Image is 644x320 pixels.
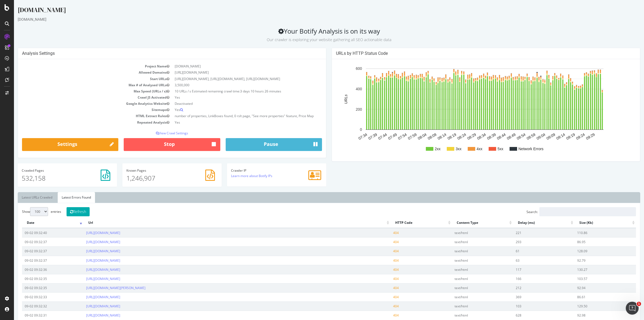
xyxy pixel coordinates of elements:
[4,27,626,42] h2: Your Botify Analysis is on its way
[561,256,622,265] td: 92.79
[342,107,348,112] text: 200
[499,274,561,283] td: 166
[72,295,106,299] a: [URL][DOMAIN_NAME]
[413,132,423,141] text: 08:09
[8,283,69,292] td: 09-02 09:32:35
[513,207,622,216] label: Search:
[423,132,433,141] text: 08:14
[72,276,106,281] a: [URL][DOMAIN_NAME]
[438,274,499,283] td: text/html
[8,51,308,56] h4: Analysis Settings
[499,256,561,265] td: 63
[8,228,69,237] td: 09-02 09:32:40
[626,302,639,315] iframe: Intercom live chat
[4,192,42,203] a: Latest URLs Crawled
[4,5,626,17] div: [DOMAIN_NAME]
[8,256,69,265] td: 09-02 09:32:37
[499,311,561,320] td: 628
[158,100,308,107] td: Deactivated
[499,283,561,292] td: 212
[571,132,582,141] text: 09:29
[637,302,641,306] span: 1
[110,138,206,151] button: Stop
[158,63,308,69] td: [DOMAIN_NAME]
[8,246,69,256] td: 09-02 09:32:37
[373,132,384,141] text: 07:49
[433,132,443,141] text: 08:19
[482,132,493,141] text: 08:44
[561,218,622,228] th: Size (Kb): activate to sort column ascending
[452,132,463,141] text: 08:29
[438,311,499,320] td: text/html
[8,265,69,274] td: 09-02 09:32:36
[379,231,385,235] span: 404
[504,147,529,151] text: Network Errors
[158,82,308,88] td: 3,500,000
[512,132,522,141] text: 08:59
[72,258,106,263] a: [URL][DOMAIN_NAME]
[8,94,158,100] td: Crawl JS Activated
[158,69,308,75] td: [URL][DOMAIN_NAME]
[158,76,308,82] td: [URL][DOMAIN_NAME], [URL][DOMAIN_NAME], [URL][DOMAIN_NAME]
[322,63,619,157] div: A chart.
[561,274,622,283] td: 103.57
[492,132,503,141] text: 08:49
[379,313,385,318] span: 404
[8,274,69,283] td: 09-02 09:32:35
[344,132,354,141] text: 07:34
[438,237,499,246] td: text/html
[8,218,69,228] th: Date: activate to sort column ascending
[69,218,376,228] th: Url: activate to sort column ascending
[442,147,448,151] text: 3xx
[72,240,106,244] a: [URL][DOMAIN_NAME]
[158,88,308,94] td: 10 URLs / s Estimated remaining crawl time:
[8,82,158,88] td: Max # of Analysed URLs
[72,267,106,272] a: [URL][DOMAIN_NAME]
[158,113,308,119] td: number of properties, LinkBoxes found, 0 rslt page, "See more properties" feature, Price Map
[8,100,158,107] td: Google Analytics Website
[8,107,158,113] td: Sitemaps
[8,76,158,82] td: Start URLs
[379,267,385,272] span: 404
[499,237,561,246] td: 293
[438,265,499,274] td: text/html
[112,169,204,172] h4: Pages Known
[8,207,47,216] label: Show entries
[112,174,204,183] p: 1,246,907
[72,231,106,235] a: [URL][DOMAIN_NAME]
[438,256,499,265] td: text/html
[438,301,499,311] td: text/html
[16,207,34,216] select: Showentries
[212,138,308,151] button: Pause
[484,147,489,151] text: 5xx
[8,138,104,151] a: Settings
[561,132,572,141] text: 09:24
[379,276,385,281] span: 404
[253,37,378,42] small: Our crawler is exploring your website gathering all SEO actionable data
[158,119,308,125] td: Yes
[502,132,513,141] text: 08:54
[438,246,499,256] td: text/html
[158,94,308,100] td: Yes
[72,313,106,318] a: [URL][DOMAIN_NAME]
[499,246,561,256] td: 61
[541,132,552,141] text: 09:14
[561,311,622,320] td: 92.98
[525,207,622,216] input: Search:
[346,128,348,132] text: 0
[499,228,561,237] td: 221
[561,283,622,292] td: 92.94
[403,132,414,141] text: 08:04
[421,147,427,151] text: 2xx
[4,17,626,22] div: [DOMAIN_NAME]
[342,87,348,91] text: 400
[8,237,69,246] td: 09-02 09:32:37
[383,132,394,141] text: 07:54
[438,292,499,301] td: text/html
[8,292,69,301] td: 09-02 09:32:33
[472,132,483,141] text: 08:39
[379,240,385,244] span: 404
[438,283,499,292] td: text/html
[8,174,99,183] p: 532,158
[379,286,385,290] span: 404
